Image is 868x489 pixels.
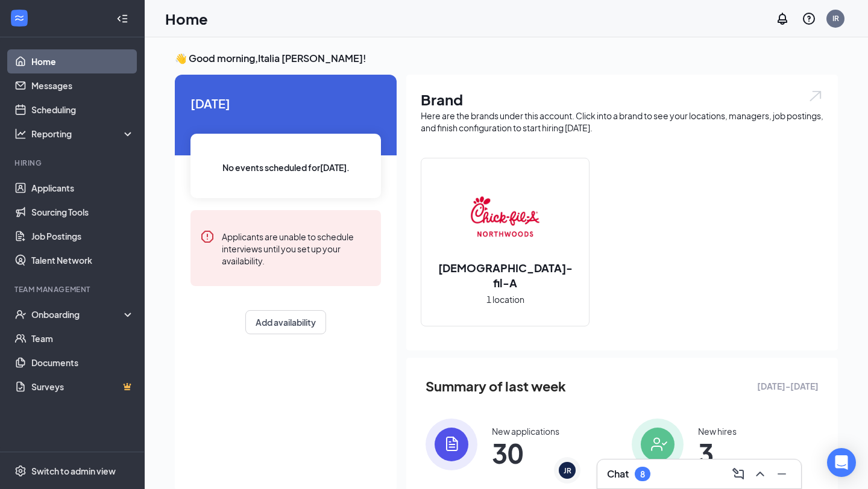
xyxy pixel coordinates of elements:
[698,425,737,437] div: New hires
[31,248,134,272] a: Talent Network
[31,73,134,98] a: Messages
[492,442,559,464] span: 30
[31,49,134,73] a: Home
[31,98,134,122] a: Scheduling
[245,310,326,334] button: Add availability
[421,110,823,134] div: Here are the brands under this account. Click into a brand to see your locations, managers, job p...
[632,419,684,470] img: icon
[775,11,790,26] svg: Notifications
[31,308,124,320] div: Onboarding
[31,128,135,140] div: Reporting
[750,464,770,484] button: ChevronUp
[802,11,816,26] svg: QuestionInfo
[467,178,544,255] img: Chick-fil-A
[14,284,132,294] div: Team Management
[165,8,208,29] h1: Home
[775,467,789,481] svg: Minimize
[808,89,823,103] img: open.6027fd2a22e1237b5b06.svg
[492,425,559,437] div: New applications
[772,464,791,484] button: Minimize
[14,308,27,320] svg: UserCheck
[190,94,381,113] span: [DATE]
[31,350,134,375] a: Documents
[753,467,767,481] svg: ChevronUp
[14,158,132,168] div: Hiring
[421,89,823,110] h1: Brand
[827,448,856,477] div: Open Intercom Messenger
[222,161,350,174] span: No events scheduled for [DATE] .
[731,467,746,481] svg: ComposeMessage
[640,469,645,479] div: 8
[832,13,839,23] div: IR
[564,466,571,476] div: JR
[729,464,748,484] button: ComposeMessage
[31,326,134,350] a: Team
[607,467,629,481] h3: Chat
[13,12,25,24] svg: WorkstreamLogo
[222,229,371,267] div: Applicants are unable to schedule interviews until you set up your availability.
[14,465,27,477] svg: Settings
[31,465,116,477] div: Switch to admin view
[31,200,134,224] a: Sourcing Tools
[116,13,128,25] svg: Collapse
[31,224,134,248] a: Job Postings
[426,376,566,397] span: Summary of last week
[421,260,589,290] h2: [DEMOGRAPHIC_DATA]-fil-A
[757,379,819,393] span: [DATE] - [DATE]
[486,293,524,306] span: 1 location
[426,419,477,470] img: icon
[698,442,737,464] span: 3
[14,128,27,140] svg: Analysis
[175,52,838,65] h3: 👋 Good morning, Italia [PERSON_NAME] !
[31,176,134,200] a: Applicants
[200,229,215,244] svg: Error
[31,375,134,399] a: SurveysCrown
